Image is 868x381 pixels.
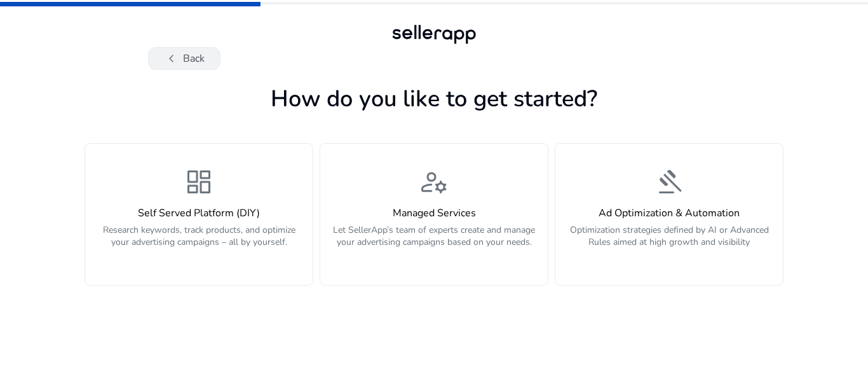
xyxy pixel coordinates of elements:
span: chevron_left [164,51,179,66]
button: manage_accountsManaged ServicesLet SellerApp’s team of experts create and manage your advertising... [320,143,548,286]
span: gavel [654,167,684,197]
p: Optimization strategies defined by AI or Advanced Rules aimed at high growth and visibility [563,224,775,262]
h4: Self Served Platform (DIY) [93,207,305,219]
button: gavelAd Optimization & AutomationOptimization strategies defined by AI or Advanced Rules aimed at... [555,143,783,286]
h4: Managed Services [328,207,540,219]
h1: How do you like to get started? [85,85,783,113]
button: chevron_leftBack [148,47,220,70]
span: dashboard [184,167,214,197]
h4: Ad Optimization & Automation [563,207,775,219]
p: Research keywords, track products, and optimize your advertising campaigns – all by yourself. [93,224,305,262]
button: dashboardSelf Served Platform (DIY)Research keywords, track products, and optimize your advertisi... [85,143,313,286]
p: Let SellerApp’s team of experts create and manage your advertising campaigns based on your needs. [328,224,540,262]
span: manage_accounts [419,167,449,197]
